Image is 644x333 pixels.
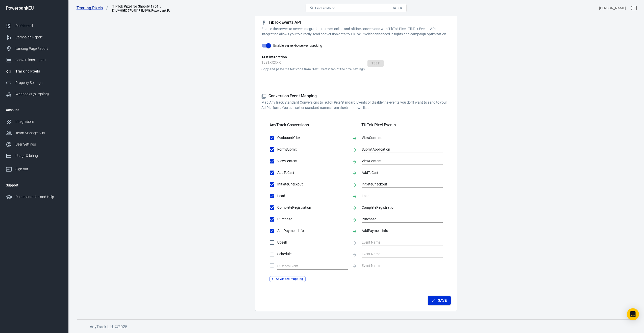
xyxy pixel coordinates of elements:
[261,93,451,99] h5: Conversion Event Mapping
[362,158,435,164] input: Event Name
[273,43,322,48] span: Enable server-to-server tracking
[15,69,62,74] div: Tracking Pixels
[362,181,435,187] input: Event Name
[362,146,435,153] input: Event Name
[15,80,62,85] div: Property Settings
[277,240,348,245] span: Upsell
[112,4,163,9] div: TikTok Pixel for Shopify 1751605315
[393,6,402,10] div: ⌘ + K
[2,43,66,54] a: Landing Page Report
[112,9,170,12] div: D1JM0GRC77U981F3LNVG, PowerbankEU
[15,119,62,124] div: Integrations
[277,217,348,222] span: Purchase
[2,66,66,77] a: Tracking Pixels
[269,123,309,128] h5: AnyTrack Conversions
[277,170,348,175] span: AddToCart
[362,251,435,257] input: Event Name
[362,170,435,176] input: Event Name
[277,135,348,140] span: OutboundClick
[315,6,338,10] span: Find anything...
[261,20,451,25] h5: TikTok Events API
[2,150,66,161] a: Usage & billing
[362,193,435,199] input: Event Name
[15,23,62,29] div: Dashboard
[2,116,66,127] a: Integrations
[15,130,62,136] div: Team Management
[15,142,62,147] div: User Settings
[15,91,62,97] div: Webhooks (outgoing)
[277,182,348,187] span: InitiateCheckout
[261,26,451,37] p: Enable the server-to-server integration to track online and offline conversions with TikTok Pixel...
[2,20,66,32] a: Dashboard
[15,194,62,200] div: Documentation and Help
[2,179,66,191] li: Support
[2,88,66,100] a: Webhooks (outgoing)
[15,46,62,51] div: Landing Page Report
[261,55,451,60] h6: Test integration
[428,296,451,305] button: Save
[306,4,407,12] button: Find anything...⌘ + K
[599,6,626,11] div: Account id: euM9DEON
[15,153,62,158] div: Usage & billing
[277,158,348,164] span: ViewContent
[362,204,435,211] input: Event Name
[277,205,348,210] span: CompleteRegistration
[269,276,306,282] button: Advanced mapping
[362,216,435,222] input: Event Name
[627,308,639,320] div: Open Intercom Messenger
[277,251,348,257] span: Schedule
[628,2,640,14] a: Sign out
[15,166,62,172] div: Sign out
[362,228,435,234] input: Event Name
[2,127,66,139] a: Team Management
[362,239,435,246] input: Event Name
[15,57,62,63] div: Conversions Report
[2,54,66,66] a: Conversions Report
[362,263,435,269] input: Event Name
[77,5,108,11] a: Tracking Pixels
[90,324,468,330] h6: AnyTrack Ltd. © 2025
[277,263,340,269] input: Clear
[261,100,451,110] p: Map AnyTrack Standard Conversions to TikTok Pixel Standard Events or disable the events you don't...
[361,123,443,128] h5: TikTok Pixel Events
[2,104,66,116] li: Account
[2,77,66,88] a: Property Settings
[277,193,348,199] span: Lead
[362,135,435,141] input: Event Name
[2,32,66,43] a: Campaign Report
[2,139,66,150] a: User Settings
[2,161,66,175] a: Sign out
[2,6,66,10] div: PowerbankEU
[261,60,365,66] input: TESTXXXXX
[277,147,348,152] span: FormSubmit
[277,228,348,233] span: AddPaymentInfo
[261,67,365,71] p: Copy and paste the test code from "Test Events" tab of the pixel settings.
[15,35,62,40] div: Campaign Report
